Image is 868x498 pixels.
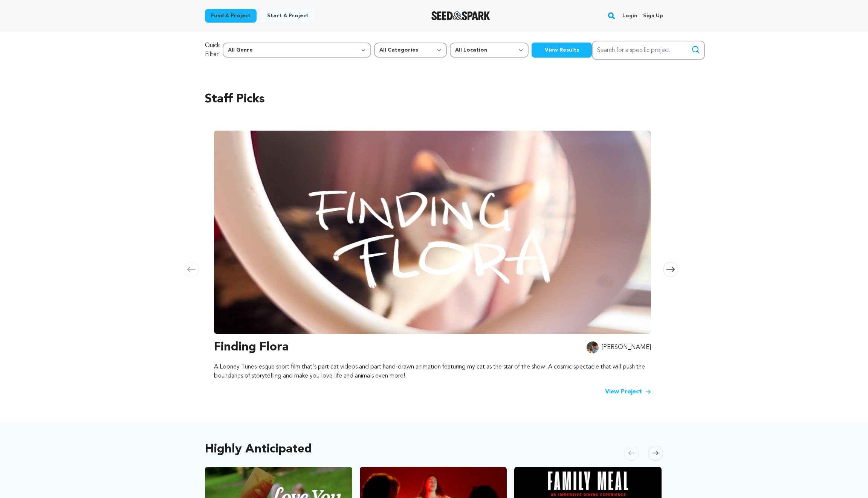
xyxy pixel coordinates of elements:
a: Start a project [261,9,315,23]
img: Seed&Spark Logo Dark Mode [431,11,491,20]
a: View Project [605,387,651,396]
h2: Staff Picks [205,90,663,108]
p: A Looney Tunes-esque short film that's part cat videos and part hand-drawn animation featuring my... [214,362,651,381]
p: [PERSON_NAME] [602,343,651,352]
img: Finding Flora image [214,131,651,334]
img: e6948424967afddf.jpg [587,341,599,353]
a: Sign up [643,10,663,22]
h2: Highly Anticipated [205,444,312,455]
input: Search for a specific project [592,41,705,60]
p: Quick Filter [205,41,220,59]
button: View Results [532,43,592,58]
h3: Finding Flora [214,338,289,356]
a: Seed&Spark Homepage [431,11,491,20]
a: Fund a project [205,9,257,23]
a: Login [622,10,637,22]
